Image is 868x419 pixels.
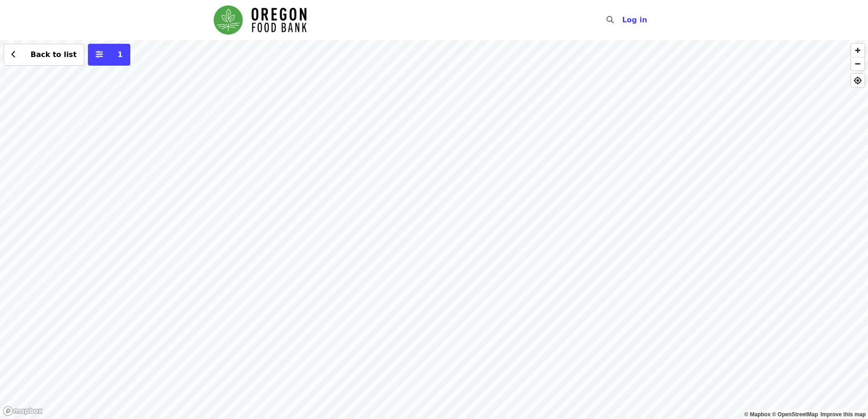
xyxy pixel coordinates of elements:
[851,57,864,70] button: Zoom Out
[96,50,103,59] i: sliders-h icon
[214,5,307,35] img: Oregon Food Bank - Home
[4,44,84,66] button: Back to list
[745,411,771,418] a: Mapbox
[11,50,16,59] i: chevron-left icon
[3,406,43,416] a: Mapbox logo
[821,411,866,418] a: Map feedback
[619,9,627,31] input: Search
[851,74,864,87] button: Find My Location
[88,44,130,66] button: More filters (1 selected)
[615,11,654,29] button: Log in
[851,44,864,57] button: Zoom In
[31,50,77,59] span: Back to list
[118,50,123,59] span: 1
[772,411,818,418] a: OpenStreetMap
[606,16,614,24] i: search icon
[622,16,647,24] span: Log in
